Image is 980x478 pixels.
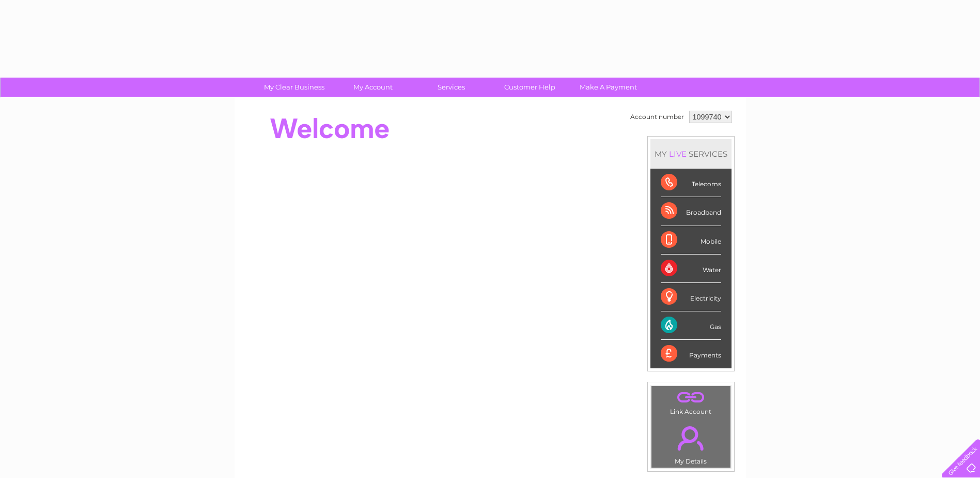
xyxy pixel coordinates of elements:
[566,78,651,97] a: Make A Payment
[628,108,687,126] td: Account number
[330,78,415,97] a: My Account
[661,226,721,255] div: Mobile
[667,149,689,159] div: LIVE
[661,255,721,283] div: Water
[661,311,721,340] div: Gas
[650,139,732,169] div: MY SERVICES
[487,78,572,97] a: Customer Help
[661,169,721,197] div: Telecoms
[661,283,721,311] div: Electricity
[252,78,337,97] a: My Clear Business
[661,340,721,368] div: Payments
[651,385,731,418] td: Link Account
[651,417,731,468] td: My Details
[661,197,721,226] div: Broadband
[654,389,728,407] a: .
[654,420,728,456] a: .
[409,78,494,97] a: Services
